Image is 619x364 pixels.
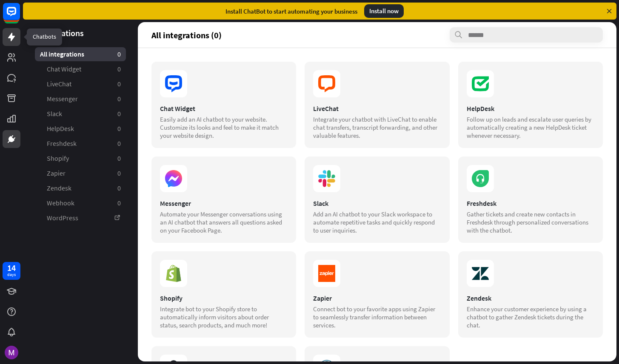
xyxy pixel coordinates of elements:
aside: 0 [117,124,121,133]
span: HelpDesk [47,124,74,133]
span: Shopify [47,154,69,163]
aside: 0 [117,109,121,118]
div: Gather tickets and create new contacts in Freshdesk through personalized conversations with the c... [467,210,594,234]
aside: 0 [117,94,121,103]
div: Zendesk [467,294,594,302]
span: Zendesk [47,184,71,193]
div: Connect bot to your favorite apps using Zapier to seamlessly transfer information between services. [313,305,441,329]
div: Easily add an AI chatbot to your website. Customize its looks and feel to make it match your webs... [160,115,288,139]
div: Messenger [160,199,288,208]
a: Zapier 0 [35,166,126,180]
a: Messenger 0 [35,92,126,106]
span: Freshdesk [47,139,77,148]
div: Add an AI chatbot to your Slack workspace to automate repetitive tasks and quickly respond to use... [313,210,441,234]
div: Follow up on leads and escalate user queries by automatically creating a new HelpDesk ticket when... [467,115,594,139]
div: 14 [7,264,16,272]
button: Open LiveChat chat widget [7,3,32,29]
section: All integrations (0) [151,27,603,43]
div: Integrate bot to your Shopify store to automatically inform visitors about order status, search p... [160,305,288,329]
a: WordPress [35,211,126,225]
div: Enhance your customer experience by using a chatbot to gather Zendesk tickets during the chat. [467,305,594,329]
a: 14 days [3,262,20,280]
div: Shopify [160,294,288,302]
a: Freshdesk 0 [35,136,126,151]
div: Integrate your chatbot with LiveChat to enable chat transfers, transcript forwarding, and other v... [313,115,441,139]
div: LiveChat [313,104,441,113]
a: HelpDesk 0 [35,122,126,136]
aside: 0 [117,80,121,88]
div: Chat Widget [160,104,288,113]
div: Install ChatBot to start automating your business [225,7,357,15]
a: Webhook 0 [35,196,126,210]
div: HelpDesk [467,104,594,113]
span: Zapier [47,169,66,178]
aside: 0 [117,50,121,59]
span: Messenger [47,94,78,103]
a: Shopify 0 [35,151,126,165]
span: LiveChat [47,80,71,88]
span: All integrations [40,50,84,59]
div: Freshdesk [467,199,594,208]
div: days [7,272,16,278]
aside: 0 [117,169,121,178]
a: Zendesk 0 [35,181,126,195]
div: Slack [313,199,441,208]
a: LiveChat 0 [35,77,126,91]
aside: 0 [117,139,121,148]
div: Install now [364,4,404,18]
span: Chat Widget [47,65,81,74]
aside: 0 [117,199,121,208]
aside: 0 [117,65,121,74]
aside: 0 [117,184,121,193]
a: Chat Widget 0 [35,62,126,76]
header: Integrations [23,27,138,39]
span: Webhook [47,199,74,208]
div: Zapier [313,294,441,302]
span: Slack [47,109,62,118]
div: Automate your Messenger conversations using an AI chatbot that answers all questions asked on you... [160,210,288,234]
aside: 0 [117,154,121,163]
a: Slack 0 [35,107,126,121]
